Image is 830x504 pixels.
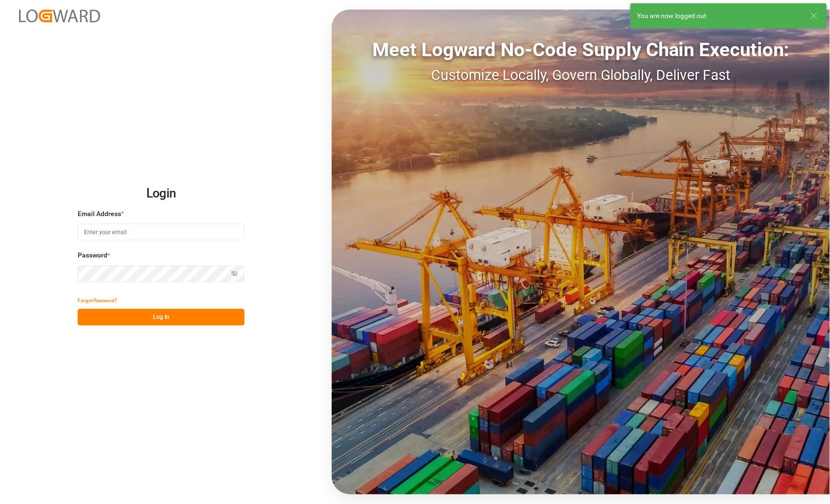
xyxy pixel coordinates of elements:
div: You are now logged out [637,11,801,21]
span: Password [78,250,107,260]
button: Log In [78,309,245,326]
div: Customize Locally, Govern Globally, Deliver Fast [332,64,830,86]
h2: Login [78,178,245,209]
div: Meet Logward No-Code Supply Chain Execution: [332,36,830,64]
span: Email Address [78,209,121,219]
button: Forgot Password? [78,292,117,309]
input: Enter your email [78,224,245,240]
img: Logward_new_orange.png [19,10,100,22]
